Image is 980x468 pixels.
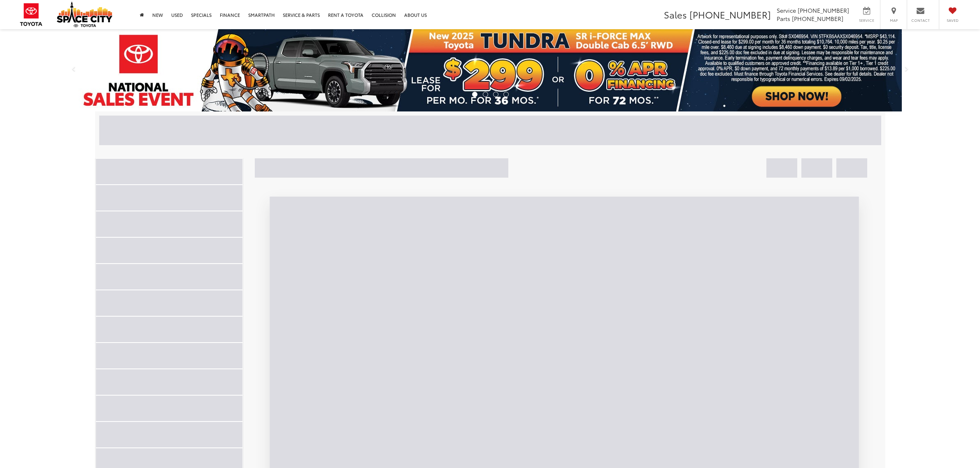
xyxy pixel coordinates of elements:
[885,18,903,23] span: Map
[777,6,796,14] span: Service
[943,18,961,23] span: Saved
[57,2,112,27] img: Space City Toyota
[664,8,687,21] span: Sales
[792,14,843,23] span: [PHONE_NUMBER]
[79,29,902,111] img: 2025 Tundra
[689,8,771,21] span: [PHONE_NUMBER]
[798,6,849,14] span: [PHONE_NUMBER]
[911,18,930,23] span: Contact
[777,14,790,23] span: Parts
[857,18,876,23] span: Service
